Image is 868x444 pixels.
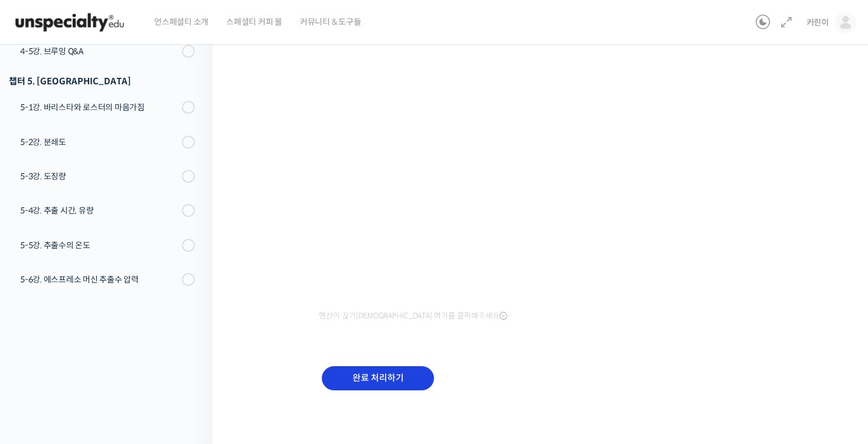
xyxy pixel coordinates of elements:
[20,273,178,286] div: 5-6강. 에스프레소 머신 추출수 압력
[4,346,78,376] a: 홈
[108,364,122,374] span: 대화
[319,311,507,321] span: 영상이 끊기[DEMOGRAPHIC_DATA] 여기를 클릭해주세요
[20,170,178,183] div: 5-3강. 도징량
[78,346,152,376] a: 대화
[20,45,178,58] div: 4-5강. 브루잉 Q&A
[152,346,227,376] a: 설정
[20,136,178,149] div: 5-2강. 분쇄도
[807,17,829,28] span: 커린이
[37,364,44,373] span: 홈
[20,239,178,252] div: 5-5강. 추출수의 온도
[182,364,197,373] span: 설정
[9,73,195,89] div: 챕터 5. [GEOGRAPHIC_DATA]
[20,101,178,114] div: 5-1강. 바리스타와 로스터의 마음가짐
[322,366,434,390] input: 완료 처리하기
[20,204,178,217] div: 5-4강. 추출 시간, 유량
